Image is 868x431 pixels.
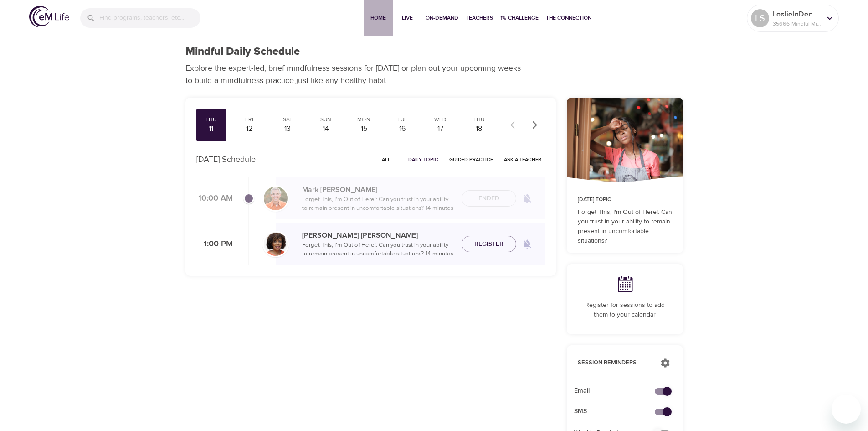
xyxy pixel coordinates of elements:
[264,232,288,256] img: Janet_Jackson-min.jpg
[302,241,454,259] p: Forget This, I'm Out of Here!: Can you trust in your ability to remain present in uncomfortable s...
[578,358,651,368] p: Session Reminders
[391,116,414,124] div: Tue
[467,116,490,124] div: Thu
[832,395,861,424] iframe: Button to launch messaging window
[500,152,545,166] button: Ask a Teacher
[500,13,539,23] span: 1% Challenge
[353,116,375,124] div: Mon
[314,124,337,134] div: 14
[200,116,223,124] div: Thu
[578,301,672,320] p: Register for sessions to add them to your calendar
[200,124,223,134] div: 11
[462,236,516,253] button: Register
[574,386,661,396] span: Email
[302,184,454,195] p: Mark [PERSON_NAME]
[773,20,821,28] p: 35666 Mindful Minutes
[302,195,454,213] p: Forget This, I'm Out of Here!: Can you trust in your ability to remain present in uncomfortable s...
[391,124,414,134] div: 16
[367,13,389,23] span: Home
[504,155,541,164] span: Ask a Teacher
[429,116,452,124] div: Wed
[375,155,397,164] span: All
[405,152,442,166] button: Daily Topic
[276,124,299,134] div: 13
[474,239,503,250] span: Register
[372,152,401,166] button: All
[276,116,299,124] div: Sat
[773,9,821,20] p: LeslieInDenver
[185,45,300,58] h1: Mindful Daily Schedule
[99,8,200,28] input: Find programs, teachers, etc...
[751,9,769,27] div: LS
[314,116,337,124] div: Sun
[408,155,438,164] span: Daily Topic
[446,152,497,166] button: Guided Practice
[467,124,490,134] div: 18
[185,62,527,87] p: Explore the expert-led, brief mindfulness sessions for [DATE] or plan out your upcoming weeks to ...
[578,196,672,204] p: [DATE] Topic
[546,13,591,23] span: The Connection
[353,124,375,134] div: 15
[302,230,454,241] p: [PERSON_NAME] [PERSON_NAME]
[574,407,661,416] span: SMS
[449,155,493,164] span: Guided Practice
[196,153,256,166] p: [DATE] Schedule
[429,124,452,134] div: 17
[29,6,69,27] img: logo
[264,187,288,210] img: Mark_Pirtle-min.jpg
[238,116,261,124] div: Fri
[426,13,458,23] span: On-Demand
[196,238,233,250] p: 1:00 PM
[238,124,261,134] div: 12
[396,13,418,23] span: Live
[578,208,672,246] p: Forget This, I'm Out of Here!: Can you trust in your ability to remain present in uncomfortable s...
[196,192,233,205] p: 10:00 AM
[466,13,493,23] span: Teachers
